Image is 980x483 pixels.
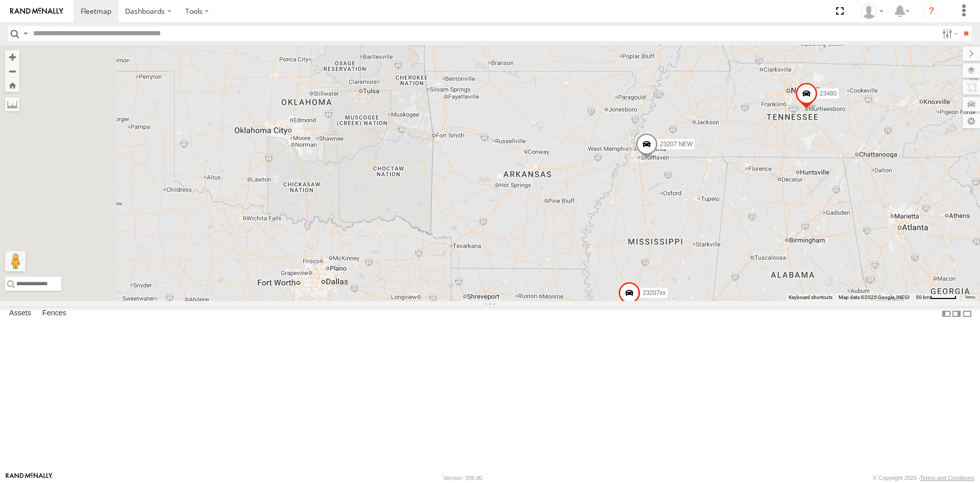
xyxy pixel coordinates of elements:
[5,64,19,78] button: Zoom out
[923,3,940,19] i: ?
[963,114,980,128] label: Map Settings
[857,4,887,19] div: Sardor Khadjimedov
[916,294,930,300] span: 50 km
[789,294,832,301] button: Keyboard shortcuts
[938,26,960,41] label: Search Filter Options
[444,475,482,481] div: Version: 306.00
[951,306,962,321] label: Dock Summary Table to the Right
[920,475,974,481] a: Terms and Conditions
[6,473,53,483] a: Visit our Website
[913,294,960,301] button: Map Scale: 50 km per 48 pixels
[37,307,71,321] label: Fences
[873,475,974,481] div: © Copyright 2025 -
[643,289,666,296] span: 23207xx
[5,78,19,92] button: Zoom Home
[820,90,837,97] span: 23480
[21,26,30,41] label: Search Query
[10,8,63,15] img: rand-logo.svg
[839,294,910,300] span: Map data ©2025 Google, INEGI
[962,306,972,321] label: Hide Summary Table
[4,307,36,321] label: Assets
[941,306,951,321] label: Dock Summary Table to the Left
[660,141,693,148] span: 23207 NEW
[5,251,26,271] button: Drag Pegman onto the map to open Street View
[965,295,975,300] a: Terms (opens in new tab)
[5,50,19,64] button: Zoom in
[5,97,19,111] label: Measure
